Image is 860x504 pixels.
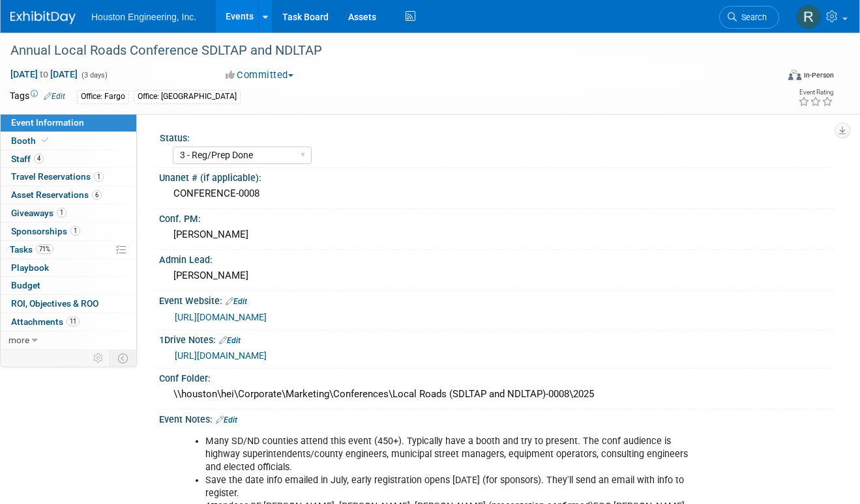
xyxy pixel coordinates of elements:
[34,154,44,163] span: 4
[159,291,834,308] div: Event Website:
[205,474,694,500] li: Save the date info emailed in July, early registration opens [DATE] (for sponsors). They'll send ...
[11,298,98,309] span: ROI, Objectives & ROO
[87,350,110,367] td: Personalize Event Tab Strip
[94,172,104,182] span: 1
[1,204,136,222] a: Giveaways1
[10,11,76,24] img: ExhibitDay
[57,208,67,217] span: 1
[11,171,104,182] span: Travel Reservations
[1,241,136,259] a: Tasks71%
[1,132,136,150] a: Booth
[159,250,834,266] div: Admin Lead:
[1,150,136,168] a: Staff4
[91,12,196,22] span: Houston Engineering, Inc.
[159,330,834,347] div: 1Drive Notes:
[134,90,241,104] div: Office: [GEOGRAPHIC_DATA]
[1,168,136,186] a: Travel Reservations1
[175,350,267,361] a: [URL][DOMAIN_NAME]
[11,189,102,200] span: Asset Reservations
[713,68,834,87] div: Event Format
[216,415,237,425] a: Edit
[175,312,267,322] a: [URL][DOMAIN_NAME]
[70,226,80,236] span: 1
[42,137,48,144] i: Booth reservation complete
[11,117,84,128] span: Event Information
[719,6,779,29] a: Search
[11,262,49,273] span: Playbook
[80,71,108,79] span: (3 days)
[219,336,241,345] a: Edit
[11,208,67,218] span: Giveaways
[11,280,40,290] span: Budget
[11,135,51,146] span: Booth
[798,89,833,96] div: Event Rating
[110,350,137,367] td: Toggle Event Tabs
[11,154,44,164] span: Staff
[1,331,136,349] a: more
[10,89,65,104] td: Tags
[1,186,136,204] a: Asset Reservations6
[1,223,136,240] a: Sponsorships1
[160,128,828,145] div: Status:
[11,226,80,236] span: Sponsorships
[92,190,102,200] span: 6
[169,266,824,286] div: [PERSON_NAME]
[226,297,247,306] a: Edit
[1,313,136,331] a: Attachments11
[1,295,136,313] a: ROI, Objectives & ROO
[737,12,767,22] span: Search
[1,114,136,132] a: Event Information
[788,70,801,80] img: Format-Inperson.png
[159,410,834,427] div: Event Notes:
[159,209,834,225] div: Conf. PM:
[8,335,29,345] span: more
[10,68,78,80] span: [DATE] [DATE]
[159,168,834,184] div: Unanet # (if applicable):
[169,384,824,404] div: \\houston\hei\Corporate\Marketing\Conferences\Local Roads (SDLTAP and NDLTAP)-0008\2025
[77,90,129,104] div: Office: Fargo
[169,225,824,245] div: [PERSON_NAME]
[803,70,834,80] div: In-Person
[1,259,136,277] a: Playbook
[205,435,694,474] li: Many SD/ND counties attend this event (450+). Typically have a booth and try to present. The conf...
[159,369,834,385] div: Conf Folder:
[221,68,299,82] button: Committed
[38,69,50,79] span: to
[796,5,821,29] img: Rachel Smith
[1,277,136,294] a: Budget
[67,316,80,326] span: 11
[6,39,764,63] div: Annual Local Roads Conference SDLTAP and NDLTAP
[11,316,80,327] span: Attachments
[44,92,65,101] a: Edit
[10,244,53,255] span: Tasks
[36,244,53,254] span: 71%
[169,184,824,204] div: CONFERENCE-0008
